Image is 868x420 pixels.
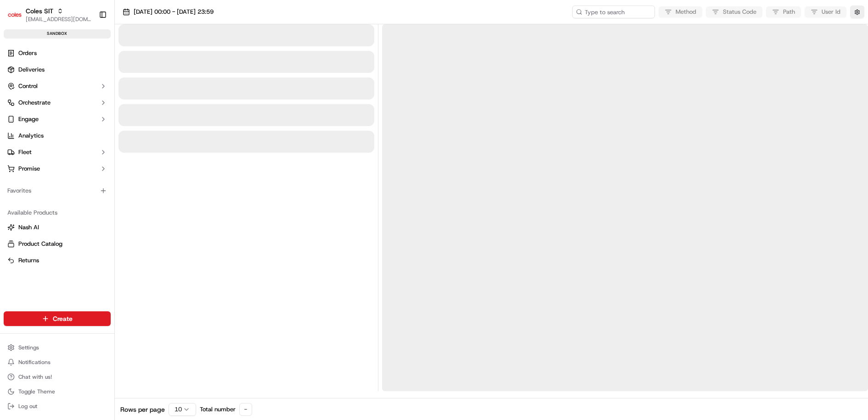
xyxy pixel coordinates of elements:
button: Coles SITColes SIT[EMAIL_ADDRESS][DOMAIN_NAME] [4,4,95,26]
a: Deliveries [4,62,111,77]
a: Analytics [4,128,111,143]
span: [DATE] 00:00 - [DATE] 23:59 [134,8,214,16]
a: Returns [7,256,107,265]
div: Available Products [4,205,111,220]
input: Got a question? Start typing here... [24,59,165,68]
input: Type to search [572,6,655,18]
span: API Documentation [87,133,147,142]
a: 💻API Documentation [74,129,151,145]
span: Fleet [18,148,32,156]
span: Pylon [91,155,111,162]
a: Product Catalog [7,240,107,248]
span: Chat with us! [18,373,52,381]
span: Control [18,82,38,90]
a: 📗Knowledge Base [6,129,74,145]
span: Deliveries [18,66,45,74]
button: Notifications [4,356,111,369]
button: Fleet [4,145,111,160]
div: Favorites [4,183,111,198]
button: Chat with us! [4,370,111,383]
span: Analytics [18,132,44,140]
span: Promise [18,165,40,173]
button: Start new chat [156,90,167,101]
button: Settings [4,341,111,354]
button: Promise [4,161,111,176]
img: Nash [9,9,28,27]
span: Rows per page [120,405,165,414]
span: Engage [18,115,39,123]
span: Orchestrate [18,99,51,107]
span: Nash AI [18,223,39,232]
span: Notifications [18,359,51,366]
img: Coles SIT [7,7,22,22]
div: We're available if you need us! [31,96,116,104]
span: Orders [18,49,37,57]
button: Engage [4,112,111,127]
button: Log out [4,400,111,413]
button: Orchestrate [4,95,111,110]
div: 📗 [9,133,17,141]
span: Product Catalog [18,240,62,248]
span: Returns [18,256,39,265]
button: Control [4,79,111,94]
div: sandbox [4,29,111,39]
button: Create [4,311,111,326]
button: Product Catalog [4,237,111,251]
button: Nash AI [4,220,111,235]
button: [EMAIL_ADDRESS][DOMAIN_NAME] [26,16,91,23]
span: Create [53,314,73,323]
span: Settings [18,344,39,351]
div: - [239,403,252,416]
button: [DATE] 00:00 - [DATE] 23:59 [118,6,218,18]
span: Total number [200,405,236,414]
span: Knowledge Base [18,133,70,142]
button: Toggle Theme [4,385,111,398]
a: Powered byPylon [65,155,111,162]
button: Returns [4,253,111,268]
img: 1736555255976-a54dd68f-1ca7-489b-9aae-adbdc363a1c4 [9,87,26,104]
a: Nash AI [7,223,107,232]
p: Welcome 👋 [9,36,167,51]
span: Toggle Theme [18,388,55,395]
span: Log out [18,403,37,410]
a: Orders [4,46,111,61]
div: Start new chat [31,87,151,96]
div: 💻 [78,133,85,141]
button: Coles SIT [26,6,53,16]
